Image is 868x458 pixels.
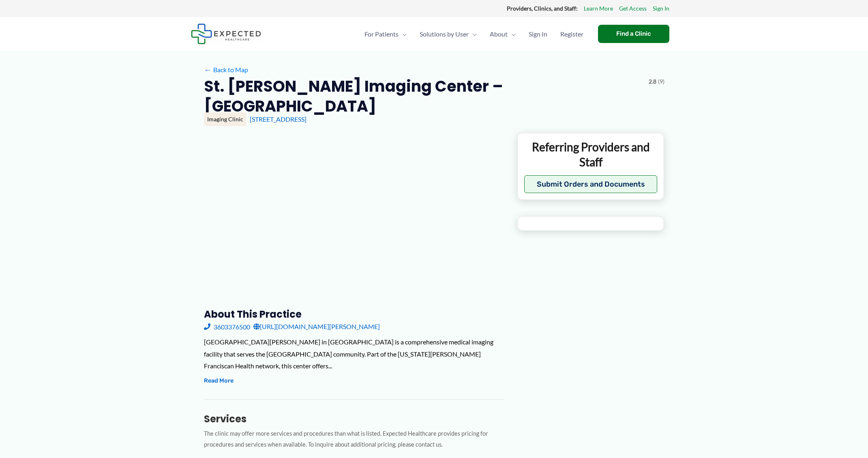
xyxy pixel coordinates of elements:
a: Find a Clinic [598,25,669,43]
h3: About this practice [204,308,504,320]
a: AboutMenu Toggle [483,20,522,48]
p: The clinic may offer more services and procedures than what is listed. Expected Healthcare provid... [204,428,504,450]
a: [STREET_ADDRESS] [250,115,306,123]
span: For Patients [364,20,399,48]
span: Solutions by User [420,20,469,48]
div: Imaging Clinic [204,112,246,126]
a: Sign In [653,3,669,14]
a: Sign In [522,20,554,48]
p: Referring Providers and Staff [524,140,658,169]
h2: St. [PERSON_NAME] Imaging Center – [GEOGRAPHIC_DATA] [204,76,642,116]
span: ← [204,66,212,73]
a: Register [554,20,590,48]
span: Menu Toggle [508,20,516,48]
a: 3603376500 [204,320,250,333]
button: Read More [204,376,234,386]
a: Get Access [619,3,647,14]
strong: Providers, Clinics, and Staff: [507,5,578,12]
a: Solutions by UserMenu Toggle [413,20,483,48]
span: Register [560,20,583,48]
span: About [490,20,508,48]
a: Learn More [584,3,613,14]
span: Sign In [529,20,547,48]
span: (9) [658,76,664,87]
img: Expected Healthcare Logo - side, dark font, small [191,24,261,44]
button: Submit Orders and Documents [524,175,658,193]
a: For PatientsMenu Toggle [358,20,413,48]
div: [GEOGRAPHIC_DATA][PERSON_NAME] in [GEOGRAPHIC_DATA] is a comprehensive medical imaging facility t... [204,336,504,372]
h3: Services [204,413,504,425]
a: [URL][DOMAIN_NAME][PERSON_NAME] [253,320,380,333]
span: Menu Toggle [469,20,477,48]
span: Menu Toggle [399,20,407,48]
a: ←Back to Map [204,64,248,76]
span: 2.8 [649,76,656,87]
nav: Primary Site Navigation [358,20,590,48]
